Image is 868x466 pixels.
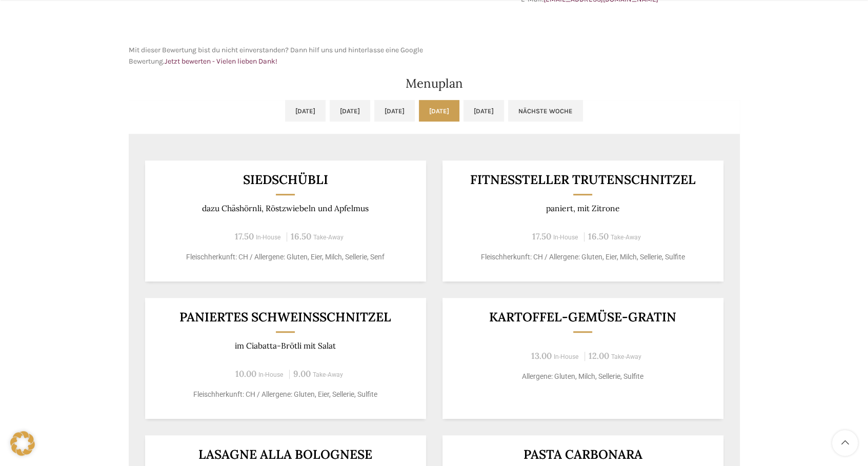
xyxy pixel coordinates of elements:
[611,353,641,360] span: Take-Away
[157,204,413,213] p: dazu Chäshörnli, Röstzwiebeln und Apfelmus
[330,100,370,121] a: [DATE]
[554,353,579,360] span: In-House
[455,252,711,262] p: Fleischherkunft: CH / Allergene: Gluten, Eier, Milch, Sellerie, Sulfite
[129,77,740,90] h2: Menuplan
[455,371,711,382] p: Allergene: Gluten, Milch, Sellerie, Sulfite
[508,100,583,121] a: Nächste Woche
[256,234,281,241] span: In-House
[589,350,609,361] span: 12.00
[832,430,858,456] a: Scroll to top button
[313,371,343,378] span: Take-Away
[553,234,578,241] span: In-House
[588,231,609,242] span: 16.50
[419,100,459,121] a: [DATE]
[293,368,311,379] span: 9.00
[463,100,504,121] a: [DATE]
[611,234,641,241] span: Take-Away
[157,389,413,400] p: Fleischherkunft: CH / Allergene: Gluten, Eier, Sellerie, Sulfite
[157,252,413,262] p: Fleischherkunft: CH / Allergene: Gluten, Eier, Milch, Sellerie, Senf
[258,371,284,378] span: In-House
[129,45,429,68] p: Mit dieser Bewertung bist du nicht einverstanden? Dann hilf uns und hinterlasse eine Google Bewer...
[455,311,711,323] h3: Kartoffel-Gemüse-Gratin
[531,350,552,361] span: 13.00
[455,448,711,461] h3: Pasta Carbonara
[157,341,413,351] p: im Ciabatta-Brötli mit Salat
[157,173,413,186] h3: Siedschübli
[313,234,344,241] span: Take-Away
[157,448,413,461] h3: Lasagne alla Bolognese
[374,100,415,121] a: [DATE]
[157,311,413,323] h3: Paniertes Schweinsschnitzel
[291,231,311,242] span: 16.50
[235,368,256,379] span: 10.00
[532,231,551,242] span: 17.50
[455,204,711,213] p: paniert, mit Zitrone
[285,100,326,121] a: [DATE]
[455,173,711,186] h3: Fitnessteller Trutenschnitzel
[165,57,277,66] a: Jetzt bewerten - Vielen lieben Dank!
[235,231,254,242] span: 17.50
